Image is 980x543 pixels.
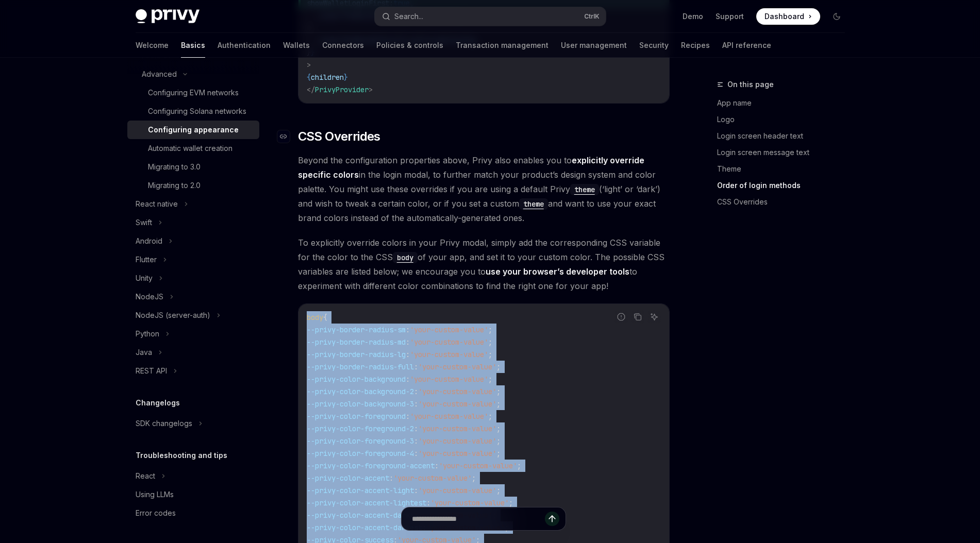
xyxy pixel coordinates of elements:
button: Ask AI [647,310,661,324]
span: 'your-custom-value' [410,337,488,347]
span: ; [496,486,501,495]
a: Order of login methods [717,177,853,194]
a: Connectors [322,33,364,58]
span: ; [496,449,501,458]
span: --privy-color-foreground [307,412,406,421]
a: use your browser’s developer tools [486,266,629,277]
span: ; [488,412,492,421]
div: Migrating to 2.0 [148,179,201,192]
span: Dashboard [765,11,804,22]
div: Java [136,346,152,359]
a: Dashboard [756,8,820,25]
div: Configuring EVM networks [148,87,239,99]
a: theme [570,184,599,194]
div: Flutter [136,253,157,266]
code: body [393,252,418,263]
a: Welcome [136,33,169,58]
span: --privy-color-accent [307,473,389,483]
span: 'your-custom-value' [418,436,496,446]
a: Wallets [283,33,310,58]
span: 'your-custom-value' [418,424,496,433]
span: --privy-color-foreground-accent [307,461,435,470]
span: : [426,498,430,507]
a: User management [561,33,627,58]
span: </ [307,85,315,94]
span: 'your-custom-value' [418,362,496,371]
button: Send message [545,512,559,526]
span: 'your-custom-value' [418,399,496,409]
a: Error codes [127,504,259,522]
span: { [323,313,327,322]
span: --privy-border-radius-sm [307,325,406,334]
a: Transaction management [456,33,549,58]
span: --privy-color-background-2 [307,387,414,396]
span: --privy-border-radius-lg [307,350,406,359]
div: NodeJS (server-auth) [136,309,210,321]
span: ; [472,473,476,483]
button: Search...CtrlK [375,7,606,26]
a: Support [716,11,744,22]
span: ; [488,350,492,359]
a: Logo [717,111,853,128]
img: dark logo [136,9,200,24]
span: PrivyProvider [315,85,369,94]
a: Recipes [681,33,710,58]
a: theme [519,198,548,209]
span: --privy-color-foreground-3 [307,436,414,446]
span: --privy-color-background-3 [307,399,414,409]
div: React [136,470,155,482]
span: 'your-custom-value' [430,498,509,507]
div: Migrating to 3.0 [148,161,201,173]
div: REST API [136,365,167,377]
span: To explicitly override colors in your Privy modal, simply add the corresponding CSS variable for ... [298,235,670,293]
span: : [389,473,393,483]
a: Using LLMs [127,485,259,504]
span: : [414,424,418,433]
span: > [307,60,311,70]
div: React native [136,198,178,210]
span: 'your-custom-value' [410,325,488,334]
span: --privy-color-accent-lightest [307,498,426,507]
span: : [414,436,418,446]
button: Toggle dark mode [828,8,845,25]
div: Using LLMs [136,488,174,501]
span: > [369,85,373,94]
span: } [344,73,348,82]
a: Migrating to 2.0 [127,176,259,195]
span: 'your-custom-value' [418,387,496,396]
a: Configuring appearance [127,121,259,139]
a: Automatic wallet creation [127,139,259,158]
span: ; [496,387,501,396]
button: Report incorrect code [614,310,628,324]
span: children [311,73,344,82]
a: Authentication [218,33,271,58]
div: Search... [394,10,423,23]
span: : [414,387,418,396]
a: Navigate to header [277,128,298,145]
span: 'your-custom-value' [418,486,496,495]
span: --privy-border-radius-md [307,337,406,347]
a: Security [639,33,669,58]
a: Configuring EVM networks [127,83,259,102]
div: SDK changelogs [136,417,192,430]
span: --privy-border-radius-full [307,362,414,371]
span: Ctrl K [584,12,600,21]
a: Migrating to 3.0 [127,158,259,176]
span: : [406,412,410,421]
button: Copy the contents from the code block [631,310,644,324]
span: 'your-custom-value' [410,412,488,421]
span: 'your-custom-value' [393,473,472,483]
span: ; [488,325,492,334]
div: Unity [136,272,153,284]
span: 'your-custom-value' [410,350,488,359]
h5: Changelogs [136,397,180,409]
div: Error codes [136,507,176,519]
code: theme [570,184,599,195]
span: ; [517,461,521,470]
span: { [307,73,311,82]
span: : [406,337,410,347]
a: CSS Overrides [717,194,853,210]
h5: Troubleshooting and tips [136,449,227,462]
span: : [414,399,418,409]
span: On this page [727,78,774,91]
